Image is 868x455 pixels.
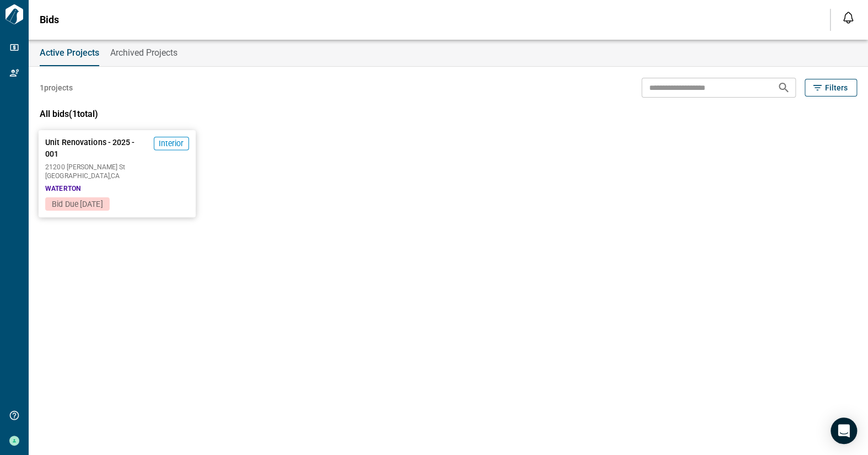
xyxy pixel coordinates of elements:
button: Open notification feed [839,9,857,26]
span: Archived Projects [110,47,177,58]
span: 21200 [PERSON_NAME] St [45,164,188,170]
span: Unit Renovations - 2025 - 001 [45,137,149,159]
span: Bid Due [DATE] [52,200,103,208]
div: Open Intercom Messenger [831,417,857,444]
button: Search projects [773,77,795,99]
span: Bids [40,14,59,25]
span: [GEOGRAPHIC_DATA] , CA [45,173,188,179]
span: 1 projects [40,82,73,93]
span: Interior [159,138,184,149]
span: Active Projects [40,47,99,58]
button: Filters [805,79,857,97]
span: WATERTON [45,184,80,192]
span: Filters [825,82,848,93]
span: All bids ( 1 total) [40,109,98,119]
div: base tabs [29,40,868,66]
